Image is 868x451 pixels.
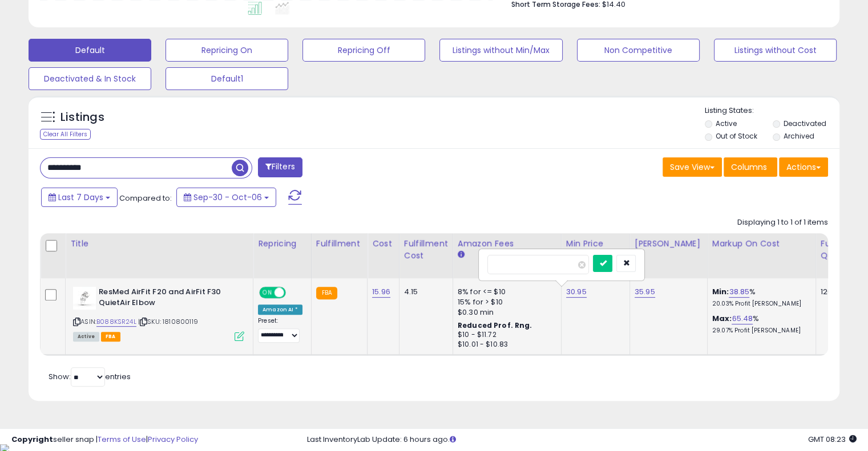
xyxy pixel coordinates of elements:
[41,188,118,207] button: Last 7 Days
[11,434,198,445] div: seller snap | |
[404,287,444,297] div: 4.15
[260,288,274,298] span: ON
[40,129,91,140] div: Clear All Filters
[60,109,104,125] h5: Listings
[458,250,465,260] small: Amazon Fees.
[148,434,198,445] a: Privacy Policy
[73,287,96,310] img: 31Mv+C7Cu0L._SL40_.jpg
[458,297,552,307] div: 15% for > $10
[712,238,811,250] div: Markup on Cost
[821,238,860,262] div: Fulfillable Quantity
[779,157,828,177] button: Actions
[258,238,306,250] div: Repricing
[316,238,362,250] div: Fulfillment
[731,161,767,173] span: Columns
[458,340,552,350] div: $10.01 - $10.83
[458,238,556,250] div: Amazon Fees
[566,238,625,250] div: Min Price
[458,330,552,340] div: $10 - $11.72
[58,192,103,203] span: Last 7 Days
[724,157,777,177] button: Columns
[705,105,839,116] p: Listing States:
[307,434,857,445] div: Last InventoryLab Update: 6 hours ago.
[577,39,700,62] button: Non Competitive
[458,320,532,330] b: Reduced Prof. Rng.
[729,286,749,298] a: 38.85
[73,287,244,340] div: ASIN:
[258,157,302,177] button: Filters
[716,119,737,128] label: Active
[70,238,248,250] div: Title
[783,131,814,141] label: Archived
[712,327,807,335] p: 29.07% Profit [PERSON_NAME]
[566,286,587,298] a: 30.95
[663,157,722,177] button: Save View
[138,317,198,326] span: | SKU: 1810800119
[635,238,703,250] div: [PERSON_NAME]
[712,286,729,297] b: Min:
[302,39,425,62] button: Repricing Off
[808,434,857,445] span: 2025-10-14 08:23 GMT
[258,304,302,315] div: Amazon AI *
[372,286,390,298] a: 15.96
[258,317,302,343] div: Preset:
[98,434,146,445] a: Terms of Use
[284,288,302,298] span: OFF
[372,238,394,250] div: Cost
[96,317,136,327] a: B088KSR24L
[716,131,757,141] label: Out of Stock
[737,217,828,228] div: Displaying 1 to 1 of 1 items
[11,434,53,445] strong: Copyright
[635,286,655,298] a: 35.95
[176,188,276,207] button: Sep-30 - Oct-06
[439,39,562,62] button: Listings without Min/Max
[193,192,262,203] span: Sep-30 - Oct-06
[119,193,172,204] span: Compared to:
[165,39,288,62] button: Repricing On
[101,332,120,342] span: FBA
[49,371,131,382] span: Show: entries
[458,307,552,318] div: $0.30 min
[707,233,815,278] th: The percentage added to the cost of goods (COGS) that forms the calculator for Min & Max prices.
[712,287,807,308] div: %
[712,313,732,324] b: Max:
[712,300,807,308] p: 20.03% Profit [PERSON_NAME]
[29,39,151,62] button: Default
[73,332,99,342] span: All listings currently available for purchase on Amazon
[712,314,807,335] div: %
[99,287,237,311] b: ResMed AirFit F20 and AirFit F30 QuietAir Elbow
[404,238,448,262] div: Fulfillment Cost
[316,287,337,299] small: FBA
[714,39,837,62] button: Listings without Cost
[165,67,288,90] button: Default1
[29,67,151,90] button: Deactivated & In Stock
[458,287,552,297] div: 8% for <= $10
[732,313,753,324] a: 65.48
[783,119,826,128] label: Deactivated
[821,287,856,297] div: 126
